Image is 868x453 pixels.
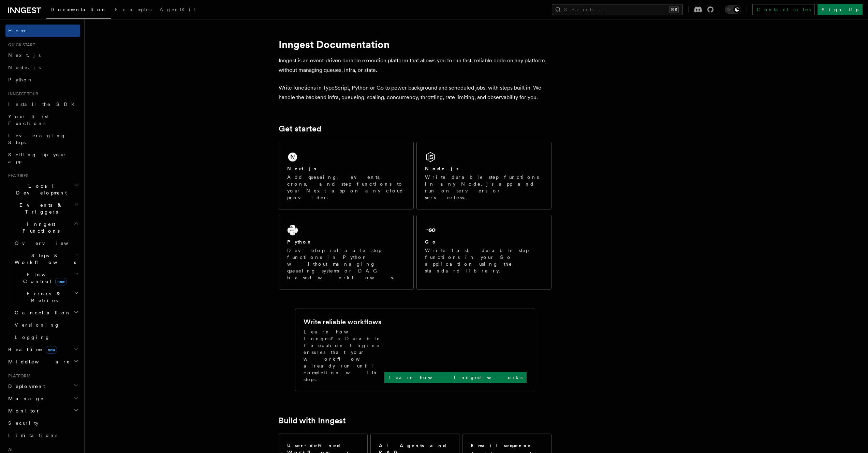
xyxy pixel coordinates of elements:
span: AgentKit [160,7,196,12]
div: Inngest Functions [5,237,80,343]
button: Flow Controlnew [12,268,80,287]
button: Monitor [5,405,80,417]
a: Home [5,25,80,37]
a: Limitations [5,429,80,441]
a: Leveraging Steps [5,129,80,149]
a: GoWrite fast, durable step functions in your Go application using the standard library. [416,215,551,290]
button: Errors & Retries [12,287,80,307]
button: Manage [5,392,80,405]
a: AgentKit [156,2,200,18]
span: Steps & Workflows [12,252,76,266]
a: Build with Inngest [279,416,346,425]
span: Quick start [5,42,35,48]
span: Limitations [8,433,57,438]
a: Next.js [5,49,80,61]
a: Get started [279,124,321,134]
span: Documentation [50,7,107,12]
p: Add queueing, events, crons, and step functions to your Next app on any cloud provider. [287,174,405,201]
span: Inngest Functions [5,221,74,234]
span: Logging [15,334,50,340]
span: Deployment [5,383,45,390]
span: AI [5,447,13,452]
a: Node.jsWrite durable step functions in any Node.js app and run on servers or serverless. [416,142,551,209]
span: Python [8,77,33,82]
a: Your first Functions [5,110,80,129]
h2: Python [287,238,312,245]
a: Sign Up [818,4,863,15]
a: Contact sales [752,4,815,15]
span: Examples [115,7,151,12]
a: Node.js [5,61,80,74]
button: Deployment [5,380,80,392]
span: Leveraging Steps [8,133,66,145]
a: Setting up your app [5,149,80,168]
a: Versioning [12,319,80,331]
span: Overview [15,240,85,246]
span: Realtime [5,346,57,353]
a: Next.jsAdd queueing, events, crons, and step functions to your Next app on any cloud provider. [279,142,414,209]
a: PythonDevelop reliable step functions in Python without managing queueing systems or DAG based wo... [279,215,414,290]
p: Write fast, durable step functions in your Go application using the standard library. [425,247,543,274]
h2: Go [425,238,437,245]
button: Events & Triggers [5,199,80,218]
p: Develop reliable step functions in Python without managing queueing systems or DAG based workflows. [287,247,405,281]
button: Middleware [5,356,80,368]
span: Next.js [8,52,41,58]
a: Documentation [46,2,111,19]
h2: Next.js [287,165,317,172]
span: Middleware [5,358,70,365]
a: Logging [12,331,80,343]
button: Inngest Functions [5,218,80,237]
p: Inngest is an event-driven durable execution platform that allows you to run fast, reliable code ... [279,56,551,75]
span: Events & Triggers [5,202,74,215]
p: Write durable step functions in any Node.js app and run on servers or serverless. [425,174,543,201]
span: Install the SDK [8,101,79,107]
h1: Inngest Documentation [279,38,551,50]
p: Learn how Inngest works [388,374,523,381]
span: Features [5,173,28,178]
h2: Write reliable workflows [304,317,381,327]
button: Toggle dark mode [725,5,741,14]
button: Steps & Workflows [12,249,80,268]
p: Learn how Inngest's Durable Execution Engine ensures that your workflow already run until complet... [304,328,384,383]
a: Python [5,74,80,86]
span: Security [8,420,39,426]
span: Platform [5,373,31,379]
span: Node.js [8,65,41,70]
span: Setting up your app [8,152,67,164]
h2: Node.js [425,165,459,172]
p: Write functions in TypeScript, Python or Go to power background and scheduled jobs, with steps bu... [279,83,551,102]
span: Flow Control [12,271,75,285]
span: Local Development [5,183,74,196]
a: Learn how Inngest works [384,372,527,383]
a: Overview [12,237,80,249]
span: Cancellation [12,309,71,316]
h2: Email sequence [471,442,531,449]
span: Your first Functions [8,114,49,126]
span: new [55,278,67,285]
span: Manage [5,395,44,402]
button: Realtimenew [5,343,80,356]
a: Examples [111,2,156,18]
span: new [46,346,57,354]
kbd: ⌘K [669,6,679,13]
button: Local Development [5,180,80,199]
span: Inngest tour [5,91,38,97]
a: Security [5,417,80,429]
button: Cancellation [12,307,80,319]
span: Home [8,27,27,34]
a: Install the SDK [5,98,80,110]
span: Errors & Retries [12,290,74,304]
span: Versioning [15,322,60,328]
button: Search...⌘K [552,4,683,15]
span: Monitor [5,407,40,414]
